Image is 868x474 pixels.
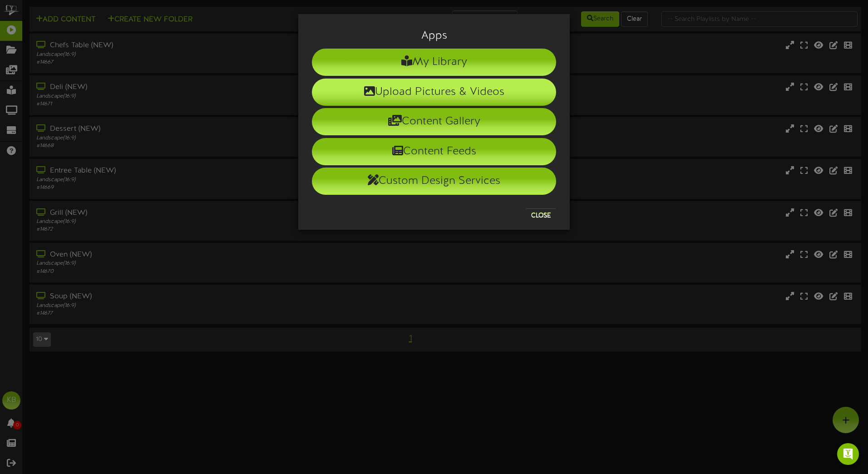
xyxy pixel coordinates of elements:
li: Custom Design Services [312,168,556,195]
h3: Apps [312,30,556,42]
li: Content Feeds [312,138,556,165]
li: Upload Pictures & Videos [312,79,556,106]
li: Content Gallery [312,108,556,135]
button: Close [526,208,556,223]
li: My Library [312,49,556,76]
div: Open Intercom Messenger [837,443,859,465]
